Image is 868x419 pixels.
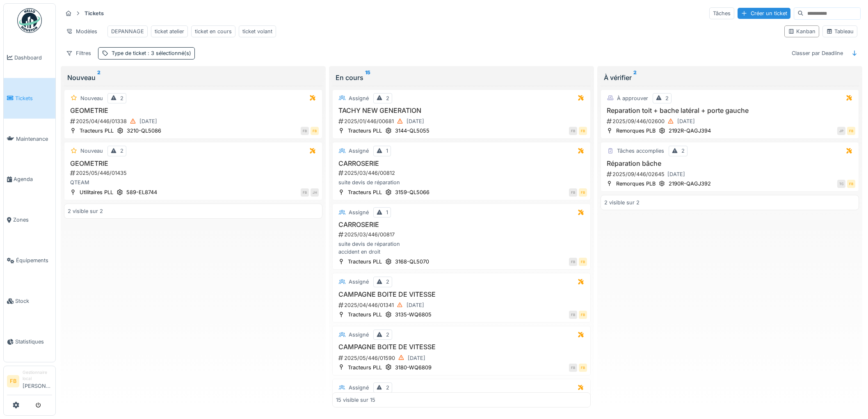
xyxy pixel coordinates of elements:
[4,37,55,78] a: Dashboard
[80,94,103,102] div: Nouveau
[336,73,587,82] div: En cours
[338,116,587,126] div: 2025/01/446/00681
[338,300,587,310] div: 2025/04/446/01341
[15,297,52,305] span: Stock
[348,188,382,196] div: Tracteurs PLL
[847,127,855,135] div: FB
[407,117,424,125] div: [DATE]
[579,127,587,135] div: FB
[386,94,389,102] div: 2
[336,291,587,298] h3: CAMPAGNE BOITE DE VITESSE
[68,179,319,186] div: QTEAM
[4,78,55,119] a: Tickets
[386,278,389,286] div: 2
[395,127,429,135] div: 3144-QL5055
[97,73,101,82] sup: 2
[69,169,319,177] div: 2025/05/446/01435
[633,73,637,82] sup: 2
[4,159,55,200] a: Agenda
[13,216,52,224] span: Zones
[604,199,640,206] div: 2 visible sur 2
[311,127,319,135] div: FB
[579,364,587,372] div: FB
[604,160,855,167] h3: Réparation bâche
[23,369,52,382] div: Gestionnaire local
[4,240,55,281] a: Équipements
[579,311,587,319] div: FB
[348,311,382,318] div: Tracteurs PLL
[139,117,157,125] div: [DATE]
[349,208,369,216] div: Assigné
[569,311,577,319] div: FB
[606,116,855,126] div: 2025/09/446/02600
[81,9,107,17] strong: Tickets
[301,188,309,197] div: FB
[386,147,388,155] div: 1
[126,188,157,196] div: 589-EL8744
[606,169,855,179] div: 2025/09/446/02645
[62,25,101,37] div: Modèles
[616,180,656,188] div: Remorques PLB
[386,384,389,392] div: 2
[349,384,369,392] div: Assigné
[738,8,790,19] div: Créer un ticket
[311,188,319,197] div: JH
[669,127,711,135] div: 2192R-QAGJ394
[348,258,382,266] div: Tracteurs PLL
[112,49,191,57] div: Type de ticket
[365,73,370,82] sup: 15
[15,94,52,102] span: Tickets
[604,107,855,114] h3: Reparation toit + bache latéral + porte gauche
[338,231,587,238] div: 2025/03/446/00817
[7,369,52,395] a: FB Gestionnaire local[PERSON_NAME]
[604,73,856,82] div: À vérifier
[120,94,123,102] div: 2
[4,281,55,321] a: Stock
[386,208,388,216] div: 1
[127,127,161,135] div: 3210-QL5086
[67,73,319,82] div: Nouveau
[120,147,123,155] div: 2
[349,331,369,339] div: Assigné
[788,27,815,35] div: Kanban
[407,301,424,309] div: [DATE]
[62,47,95,59] div: Filtres
[677,117,695,125] div: [DATE]
[616,127,656,135] div: Remorques PLB
[408,354,425,362] div: [DATE]
[395,258,429,266] div: 3168-QL5070
[837,127,845,135] div: JP
[336,179,587,186] div: suite devis de réparation
[146,50,191,56] span: : 3 sélectionné(s)
[617,147,664,155] div: Tâches accomplies
[395,311,432,318] div: 3135-WQ6805
[336,160,587,167] h3: CARROSERIE
[336,107,587,114] h3: TACHY NEW GENERATION
[579,258,587,266] div: FB
[837,180,845,188] div: TC
[301,127,309,135] div: FB
[336,240,587,256] div: suite devis de réparation accident en droit
[348,364,382,371] div: Tracteurs PLL
[579,188,587,197] div: FB
[569,127,577,135] div: FB
[826,27,854,35] div: Tableau
[336,221,587,229] h3: CARROSERIE
[68,207,103,215] div: 2 visible sur 2
[669,180,711,188] div: 2190R-QAGJ392
[80,188,113,196] div: Utilitaires PLL
[349,94,369,102] div: Assigné
[395,188,429,196] div: 3159-QL5066
[80,147,103,155] div: Nouveau
[395,364,432,371] div: 3180-WQ6809
[338,353,587,363] div: 2025/05/446/01590
[4,321,55,362] a: Statistiques
[336,343,587,351] h3: CAMPAGNE BOITE DE VITESSE
[681,147,685,155] div: 2
[348,127,382,135] div: Tracteurs PLL
[16,256,52,264] span: Équipements
[569,188,577,197] div: FB
[667,170,685,178] div: [DATE]
[338,169,587,177] div: 2025/03/446/00812
[111,27,144,35] div: DEPANNAGE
